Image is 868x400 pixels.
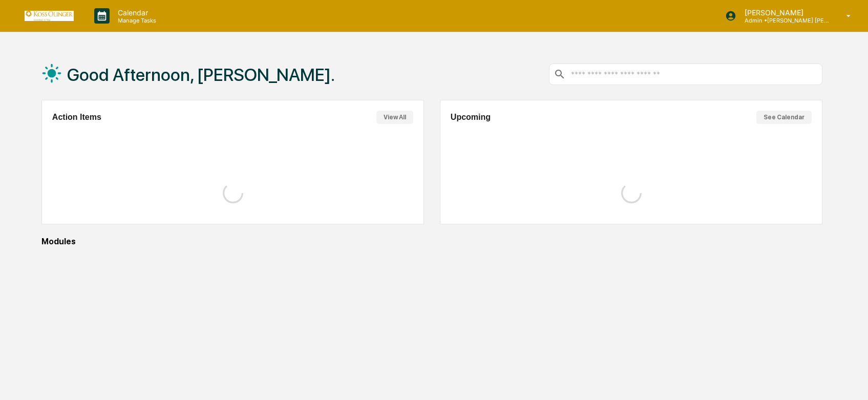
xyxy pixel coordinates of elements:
button: See Calendar [756,111,812,124]
div: Modules [41,237,823,246]
p: Calendar [110,8,161,17]
h2: Action Items [52,113,101,122]
p: Admin • [PERSON_NAME] [PERSON_NAME] Consulting, LLC [736,17,832,24]
p: Manage Tasks [110,17,161,24]
h1: Good Afternoon, [PERSON_NAME]. [67,65,335,85]
p: [PERSON_NAME] [736,8,832,17]
button: View All [376,111,413,124]
h2: Upcoming [451,113,491,122]
img: logo [25,11,74,20]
